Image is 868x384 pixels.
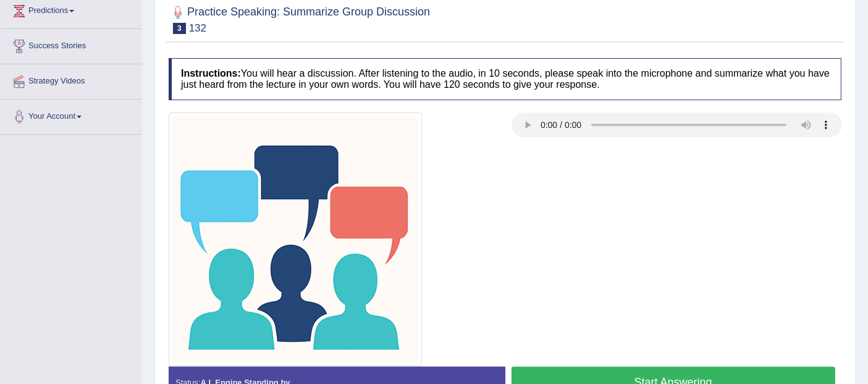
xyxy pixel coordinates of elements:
small: 132 [189,22,206,34]
b: Instructions: [181,68,241,79]
h2: Practice Speaking: Summarize Group Discussion [169,3,430,34]
a: Strategy Videos [1,64,141,95]
a: Your Account [1,100,141,130]
a: Success Stories [1,29,141,60]
h4: You will hear a discussion. After listening to the audio, in 10 seconds, please speak into the mi... [169,58,841,100]
span: 3 [173,23,186,34]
